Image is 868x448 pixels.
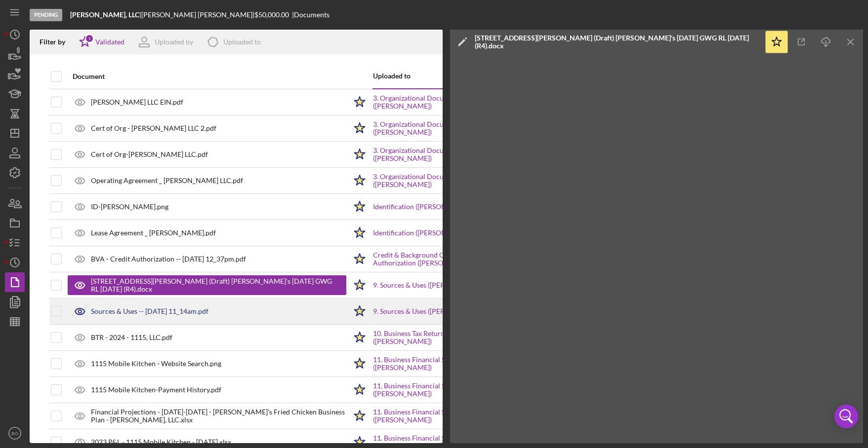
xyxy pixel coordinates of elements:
div: Uploaded to [373,72,435,80]
a: 3. Organizational Documents ([PERSON_NAME]) [373,94,496,110]
div: BVA - Credit Authorization -- [DATE] 12_37pm.pdf [91,255,246,263]
a: Credit & Background Check Authorization ([PERSON_NAME]) [373,251,496,267]
div: Cert of Org - [PERSON_NAME] LLC 2.pdf [91,124,216,132]
button: BO [5,423,25,443]
iframe: Document Preview [450,54,863,443]
div: $50,000.00 [254,11,292,19]
div: 1115 Mobile Kitchen-Payment History.pdf [91,386,221,394]
a: 9. Sources & Uses ([PERSON_NAME]) [373,307,487,315]
div: Operating Agreement _ [PERSON_NAME] LLC.pdf [91,177,243,185]
a: 11. Business Financial Statements ([PERSON_NAME]) [373,356,496,372]
text: BO [11,431,18,436]
a: 11. Business Financial Statements ([PERSON_NAME]) [373,408,496,424]
div: 1 [85,34,94,43]
div: Pending [30,9,62,21]
div: Uploaded by [155,38,193,46]
div: Validated [95,38,124,46]
a: 3. Organizational Documents ([PERSON_NAME]) [373,173,496,188]
a: 10. Business Tax Return (1 yr) ([PERSON_NAME]) [373,330,496,345]
div: Document [73,73,346,80]
div: Filter by [40,38,73,46]
a: Identification ([PERSON_NAME]) [373,229,474,237]
div: [PERSON_NAME] [PERSON_NAME] | [141,11,254,19]
a: 3. Organizational Documents ([PERSON_NAME]) [373,120,496,136]
div: Cert of Org-[PERSON_NAME] LLC.pdf [91,150,208,158]
div: 2023 P&L - 1115 Mobile Kitchen - [DATE].xlsx [91,438,231,446]
b: [PERSON_NAME], LLC [70,10,139,19]
a: Identification ([PERSON_NAME]) [373,203,474,211]
div: 1115 Mobile Kitchen - Website Search.png [91,360,221,368]
div: Sources & Uses -- [DATE] 11_14am.pdf [91,307,208,315]
div: BTR - 2024 - 1115, LLC.pdf [91,334,172,341]
div: ID-[PERSON_NAME].png [91,203,168,211]
div: [STREET_ADDRESS][PERSON_NAME] (Draft) [PERSON_NAME]'s [DATE] GWG RL [DATE] (R4).docx [475,34,759,50]
div: [STREET_ADDRESS][PERSON_NAME] (Draft) [PERSON_NAME]'s [DATE] GWG RL [DATE] (R4).docx [91,277,336,293]
div: Lease Agreement _ [PERSON_NAME].pdf [91,229,216,237]
div: | Documents [292,11,330,19]
div: Financial Projections - [DATE]-[DATE] - [PERSON_NAME]'s Fried Chicken Business Plan - [PERSON_NAM... [91,408,346,424]
a: 9. Sources & Uses ([PERSON_NAME]) [373,281,487,289]
div: Uploaded to [223,38,261,46]
div: Open Intercom Messenger [834,405,858,428]
div: | [70,11,141,19]
a: 3. Organizational Documents ([PERSON_NAME]) [373,147,496,162]
a: 11. Business Financial Statements ([PERSON_NAME]) [373,382,496,398]
div: [PERSON_NAME] LLC EIN.pdf [91,98,183,106]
